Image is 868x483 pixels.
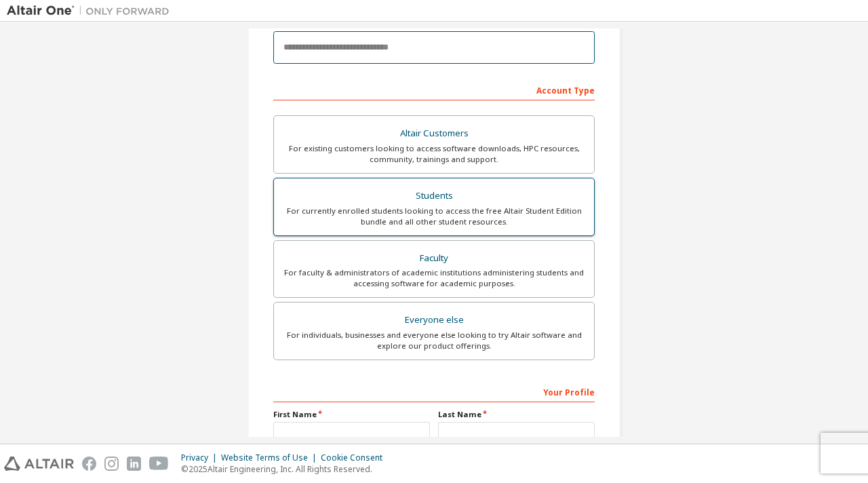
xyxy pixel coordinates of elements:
div: Students [282,187,586,206]
label: Last Name [438,409,595,420]
div: For individuals, businesses and everyone else looking to try Altair software and explore our prod... [282,330,586,351]
div: Privacy [181,452,221,463]
div: Everyone else [282,311,586,330]
div: Faculty [282,249,586,268]
div: Altair Customers [282,124,586,143]
img: instagram.svg [104,457,119,471]
div: For existing customers looking to access software downloads, HPC resources, community, trainings ... [282,143,586,165]
img: Altair One [7,4,176,18]
div: Your Profile [273,381,595,402]
div: For currently enrolled students looking to access the free Altair Student Edition bundle and all ... [282,206,586,227]
div: Website Terms of Use [221,452,321,463]
img: youtube.svg [149,457,169,471]
div: Cookie Consent [321,452,391,463]
p: © 2025 Altair Engineering, Inc. All Rights Reserved. [181,463,391,475]
div: For faculty & administrators of academic institutions administering students and accessing softwa... [282,267,586,289]
img: facebook.svg [82,457,96,471]
img: linkedin.svg [127,457,141,471]
img: altair_logo.svg [4,457,74,471]
label: First Name [273,409,430,420]
div: Account Type [273,79,595,100]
